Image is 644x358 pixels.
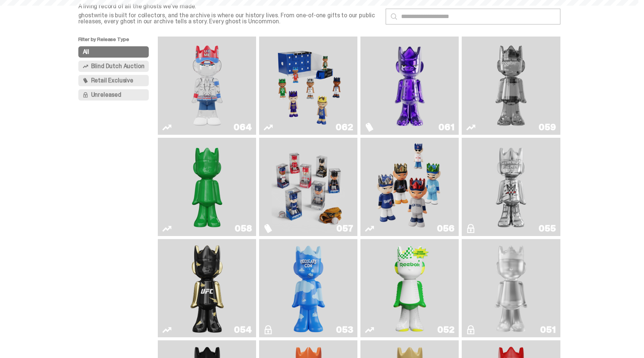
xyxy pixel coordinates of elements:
div: 062 [336,123,353,132]
img: Fantasy [373,40,447,132]
a: I Was There SummerSlam [466,141,555,233]
div: 052 [437,325,454,334]
a: Court Victory [365,242,454,334]
img: You Can't See Me [170,40,244,132]
div: 056 [437,224,454,233]
img: ghooooost [288,242,328,334]
a: Schrödinger's ghost: Sunday Green [162,141,252,233]
img: Ruby [187,242,227,334]
p: A living record of all the ghosts we've made. [78,3,380,9]
button: Blind Dutch Auction [78,61,149,72]
div: 061 [438,123,454,132]
p: ghostwrite is built for collectors, and the archive is where our history lives. From one-of-one g... [78,12,380,24]
span: Retail Exclusive [91,78,133,84]
a: Game Face (2025) [365,141,454,233]
img: Schrödinger's ghost: Sunday Green [170,141,244,233]
button: Unreleased [78,89,149,101]
img: Game Face (2025) [373,141,447,233]
img: Game Face (2025) [272,40,345,132]
div: 057 [336,224,353,233]
button: All [78,46,149,58]
img: Two [474,40,548,132]
div: 055 [539,224,555,233]
a: Game Face (2025) [264,40,353,132]
a: ghooooost [264,242,353,334]
a: LLLoyalty [466,242,555,334]
div: 053 [336,325,353,334]
a: Two [466,40,555,132]
span: All [83,49,90,55]
div: 054 [234,325,252,334]
img: LLLoyalty [491,242,531,334]
img: Court Victory [390,242,430,334]
div: 051 [540,325,555,334]
div: 059 [539,123,555,132]
img: Game Face (2025) [272,141,345,233]
span: Blind Dutch Auction [91,63,145,69]
a: Ruby [162,242,252,334]
button: Retail Exclusive [78,75,149,86]
p: Filter by Release Type [78,37,158,46]
div: 064 [233,123,252,132]
img: I Was There SummerSlam [474,141,548,233]
span: Unreleased [91,92,121,98]
a: Game Face (2025) [264,141,353,233]
a: You Can't See Me [162,40,252,132]
div: 058 [235,224,252,233]
a: Fantasy [365,40,454,132]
